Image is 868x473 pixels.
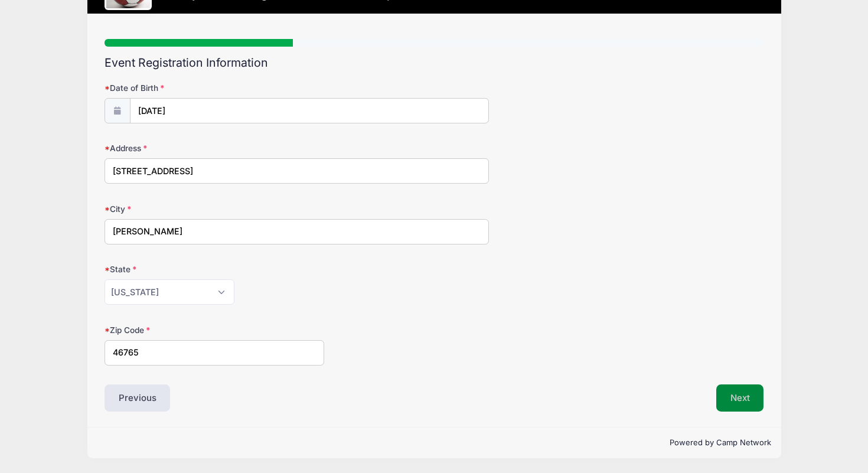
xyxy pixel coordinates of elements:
[97,437,772,449] p: Powered by Camp Network
[105,263,324,275] label: State
[105,142,324,154] label: Address
[130,98,489,123] input: mm/dd/yyyy
[105,340,324,366] input: xxxxx
[105,384,171,412] button: Previous
[105,203,324,215] label: City
[105,324,324,336] label: Zip Code
[716,384,764,412] button: Next
[105,56,764,70] h2: Event Registration Information
[105,82,324,94] label: Date of Birth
